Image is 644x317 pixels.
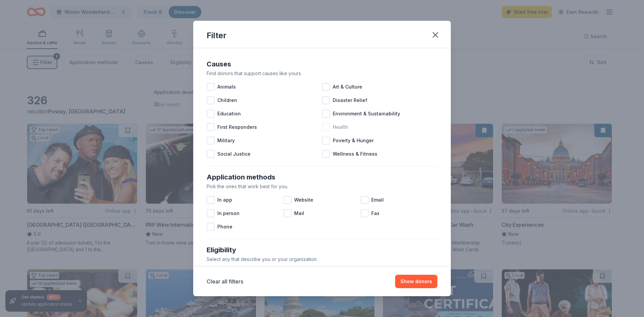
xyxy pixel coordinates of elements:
[294,196,313,204] span: Website
[333,83,362,91] span: Art & Culture
[217,137,235,145] span: Military
[207,59,437,69] div: Causes
[333,96,367,104] span: Disaster Relief
[217,209,239,217] span: In person
[217,123,257,131] span: First Responders
[217,110,241,118] span: Education
[207,30,226,41] div: Filter
[207,255,437,263] div: Select any that describe you or your organization.
[217,196,232,204] span: In app
[207,277,243,285] button: Clear all filters
[217,96,237,104] span: Children
[217,150,251,158] span: Social Justice
[333,137,374,145] span: Poverty & Hunger
[207,245,437,255] div: Eligibility
[333,150,377,158] span: Wellness & Fitness
[207,172,437,182] div: Application methods
[294,209,304,217] span: Mail
[395,275,437,288] button: Show donors
[333,110,400,118] span: Environment & Sustainability
[217,223,232,231] span: Phone
[207,69,437,77] div: Find donors that support causes like yours.
[207,182,437,191] div: Pick the ones that work best for you.
[371,209,379,217] span: Fax
[217,83,236,91] span: Animals
[371,196,384,204] span: Email
[333,123,348,131] span: Health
